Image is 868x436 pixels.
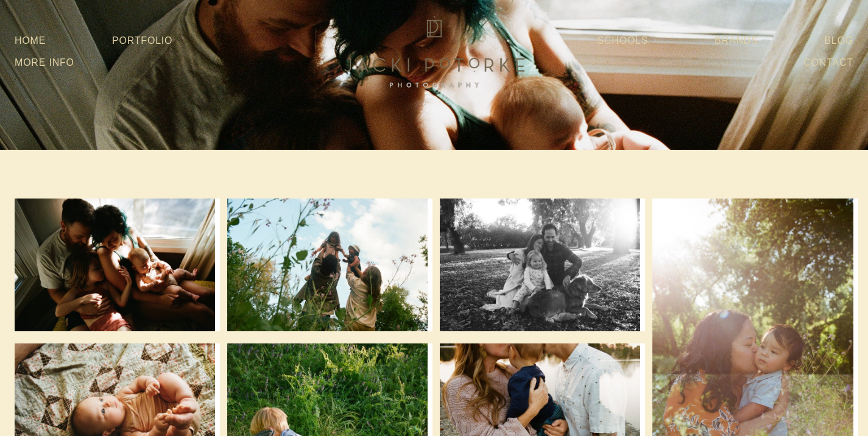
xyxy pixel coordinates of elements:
a: Brands [715,30,758,52]
a: Blog [824,30,853,52]
img: breard-film-jackipotorkephoto-13.jpg [440,199,640,331]
a: Contact [803,52,853,74]
a: Home [15,30,46,52]
a: Schools [597,30,648,52]
a: More Info [15,52,74,74]
a: Portfolio [112,35,172,46]
img: Jacki Potorke Sacramento Family Photographer [337,13,532,91]
img: english-film-spring2024-jacki-potorke-photo-6.jpg [227,199,428,331]
img: 19010009.JPG [15,199,215,331]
